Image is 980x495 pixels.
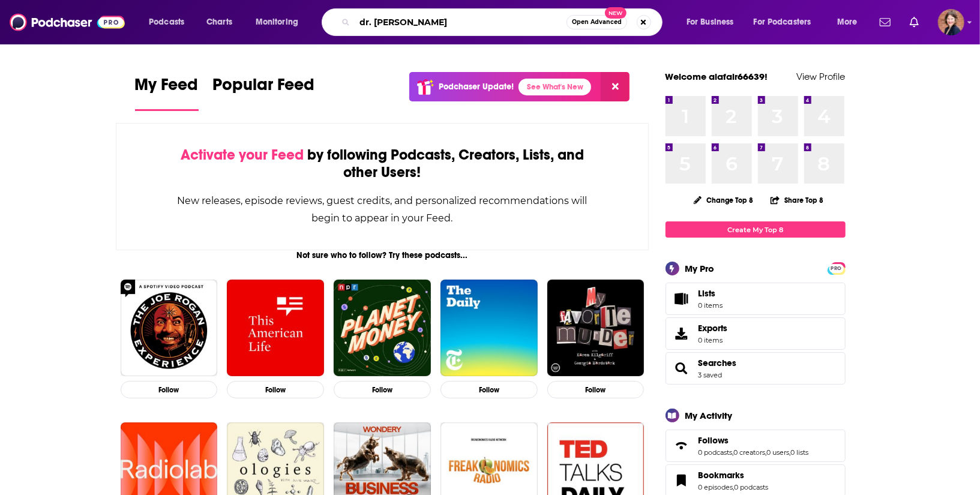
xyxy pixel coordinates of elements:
[334,280,431,377] img: Planet Money
[699,470,769,481] a: Bookmarks
[685,410,733,421] div: My Activity
[666,317,846,350] a: Exports
[938,9,964,35] button: Show profile menu
[199,13,239,32] a: Charts
[567,15,627,29] button: Open AdvancedNew
[699,483,733,491] a: 0 episodes
[678,13,749,32] button: open menu
[687,193,761,208] button: Change Top 8
[734,448,766,457] a: 0 creators
[176,146,589,181] div: by following Podcasts, Creators, Lists, and other Users!
[670,437,694,454] a: Follows
[670,472,694,489] a: Bookmarks
[176,192,589,227] div: New releases, episode reviews, guest credits, and personalized recommendations will begin to appe...
[790,448,791,457] span: ,
[938,9,964,35] span: Logged in as alafair66639
[767,448,790,457] a: 0 users
[770,188,824,212] button: Share Top 8
[670,360,694,377] a: Searches
[829,13,873,32] button: open menu
[733,483,735,491] span: ,
[213,74,315,111] a: Popular Feed
[149,14,184,31] span: Podcasts
[685,263,715,274] div: My Pro
[547,381,645,398] button: Follow
[439,82,514,92] p: Podchaser Update!
[699,301,723,310] span: 0 items
[440,280,538,377] img: The Daily
[135,74,199,102] span: My Feed
[227,381,324,398] button: Follow
[699,288,716,299] span: Lists
[666,283,846,315] a: Lists
[875,12,895,32] a: Show notifications dropdown
[334,381,431,398] button: Follow
[699,336,728,344] span: 0 items
[735,483,769,491] a: 0 podcasts
[519,79,591,95] a: See What's New
[121,280,218,377] img: The Joe Rogan Experience
[829,263,844,272] a: PRO
[746,13,829,32] button: open menu
[938,9,964,35] img: User Profile
[547,280,645,377] img: My Favorite Murder with Karen Kilgariff and Georgia Hardstark
[699,323,728,334] span: Exports
[699,435,729,446] span: Follows
[666,352,846,385] span: Searches
[213,74,315,102] span: Popular Feed
[135,74,199,111] a: My Feed
[699,470,745,481] span: Bookmarks
[699,358,737,368] a: Searches
[10,11,125,34] img: Podchaser - Follow, Share and Rate Podcasts
[829,264,844,273] span: PRO
[670,290,694,307] span: Lists
[699,435,809,446] a: Follows
[121,381,218,398] button: Follow
[791,448,809,457] a: 0 lists
[666,430,846,462] span: Follows
[181,146,304,164] span: Activate your Feed
[355,13,567,32] input: Search podcasts, credits, & more...
[733,448,734,457] span: ,
[227,280,324,377] img: This American Life
[605,7,627,19] span: New
[754,14,811,31] span: For Podcasters
[256,14,298,31] span: Monitoring
[905,12,924,32] a: Show notifications dropdown
[670,325,694,342] span: Exports
[247,13,314,32] button: open menu
[837,14,858,31] span: More
[699,371,723,379] a: 3 saved
[666,221,846,238] a: Create My Top 8
[333,8,674,36] div: Search podcasts, credits, & more...
[766,448,767,457] span: ,
[140,13,200,32] button: open menu
[440,381,538,398] button: Follow
[699,288,723,299] span: Lists
[206,14,232,31] span: Charts
[572,19,622,25] span: Open Advanced
[699,448,733,457] a: 0 podcasts
[797,71,846,82] a: View Profile
[116,250,649,260] div: Not sure who to follow? Try these podcasts...
[687,14,734,31] span: For Business
[666,71,768,82] a: Welcome alafair66639!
